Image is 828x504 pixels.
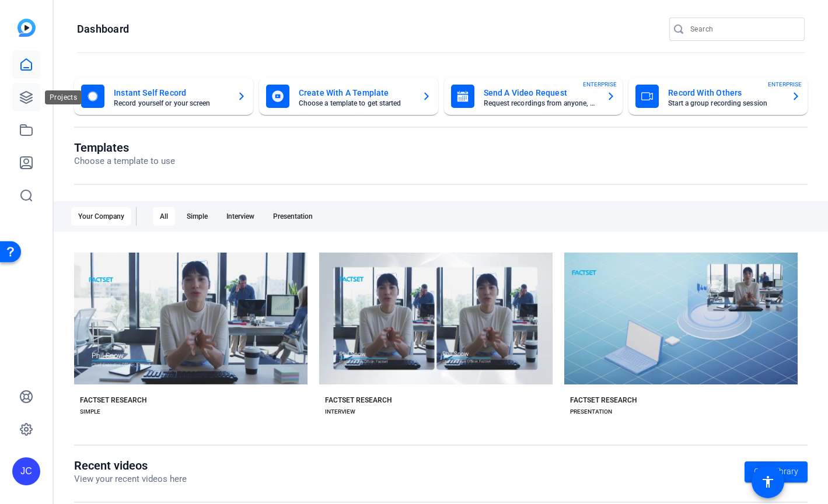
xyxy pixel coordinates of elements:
div: JC [12,457,40,485]
div: Presentation [266,207,320,226]
button: Record With OthersStart a group recording sessionENTERPRISE [628,78,808,115]
div: Your Company [71,207,131,226]
button: Create With A TemplateChoose a template to get started [259,78,438,115]
h1: Dashboard [77,22,129,36]
span: ENTERPRISE [768,80,802,89]
mat-card-subtitle: Request recordings from anyone, anywhere [484,100,598,107]
div: Interview [219,207,261,226]
h1: Recent videos [74,459,187,473]
div: SIMPLE [80,407,100,416]
div: FACTSET RESEARCH [80,395,147,405]
a: Go to library [745,461,808,482]
img: blue-gradient.svg [18,19,36,37]
mat-card-subtitle: Record yourself or your screen [114,100,228,107]
div: INTERVIEW [325,407,355,416]
p: View your recent videos here [74,473,187,486]
div: All [153,207,175,226]
div: PRESENTATION [570,407,612,416]
p: Choose a template to use [74,155,175,168]
mat-card-title: Instant Self Record [114,86,228,100]
mat-card-subtitle: Choose a template to get started [299,100,413,107]
div: FACTSET RESEARCH [570,395,637,405]
div: Simple [180,207,215,226]
mat-card-title: Send A Video Request [484,86,598,100]
mat-card-title: Record With Others [668,86,782,100]
mat-icon: accessibility [761,475,775,489]
mat-card-subtitle: Start a group recording session [668,100,782,107]
span: ENTERPRISE [583,80,617,89]
input: Search [690,22,795,36]
mat-card-title: Create With A Template [299,86,413,100]
h1: Templates [74,141,175,155]
button: Instant Self RecordRecord yourself or your screen [74,78,253,115]
div: FACTSET RESEARCH [325,395,392,405]
button: Send A Video RequestRequest recordings from anyone, anywhereENTERPRISE [444,78,623,115]
div: Projects [45,90,82,104]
